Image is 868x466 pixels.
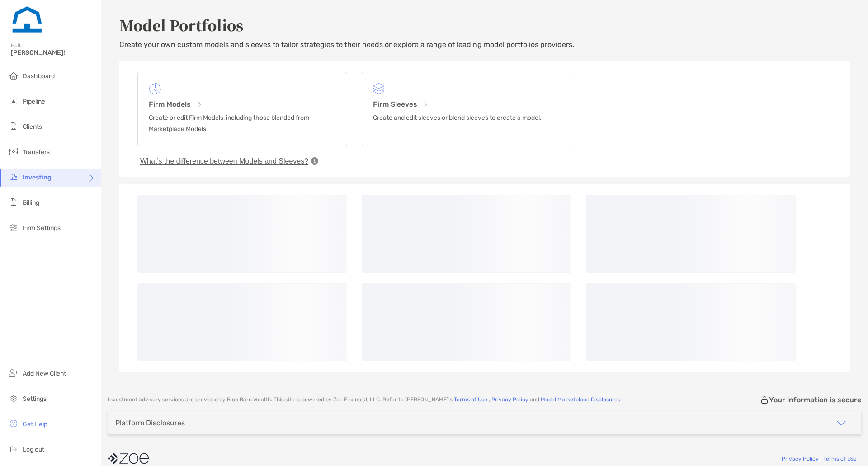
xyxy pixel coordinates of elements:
span: Billing [23,199,39,207]
span: Settings [23,395,47,403]
img: pipeline icon [8,95,19,106]
h3: Firm Sleeves [373,100,560,108]
span: [PERSON_NAME]! [11,49,95,56]
a: Firm SleevesCreate and edit sleeves or blend sleeves to create a model. [362,72,571,146]
p: Create or edit Firm Models, including those blended from Marketplace Models [149,112,336,135]
div: Platform Disclosures [115,419,185,427]
img: settings icon [8,393,19,404]
a: Privacy Policy [782,456,819,462]
h3: Firm Models [149,100,336,108]
span: Investing [23,174,52,181]
p: Investment advisory services are provided by Blue Barn Wealth . This site is powered by Zoe Finan... [108,396,622,403]
a: Model Marketplace Disclosures [541,396,620,403]
img: dashboard icon [8,70,19,81]
span: Clients [23,123,42,131]
a: Terms of Use [823,456,857,462]
a: Privacy Policy [491,396,528,403]
span: Transfers [23,148,50,156]
img: clients icon [8,121,19,132]
img: investing icon [8,171,19,182]
p: Create and edit sleeves or blend sleeves to create a model. [373,112,560,123]
img: firm-settings icon [8,222,19,233]
span: Firm Settings [23,224,61,232]
span: Dashboard [23,72,55,80]
h2: Model Portfolios [119,14,850,35]
span: Get Help [23,420,47,428]
img: icon arrow [836,418,847,428]
img: transfers icon [8,146,19,157]
span: Pipeline [23,98,45,105]
a: Firm ModelsCreate or edit Firm Models, including those blended from Marketplace Models [137,72,347,146]
img: Zoe Logo [11,4,43,36]
span: Log out [23,446,44,453]
img: logout icon [8,443,19,454]
p: Your information is secure [769,395,861,404]
img: get-help icon [8,418,19,429]
img: billing icon [8,197,19,207]
a: Terms of Use [454,396,487,403]
p: Create your own custom models and sleeves to tailor strategies to their needs or explore a range ... [119,39,850,50]
button: What’s the difference between Models and Sleeves? [137,157,311,166]
img: add_new_client icon [8,367,19,378]
span: Add New Client [23,370,66,377]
